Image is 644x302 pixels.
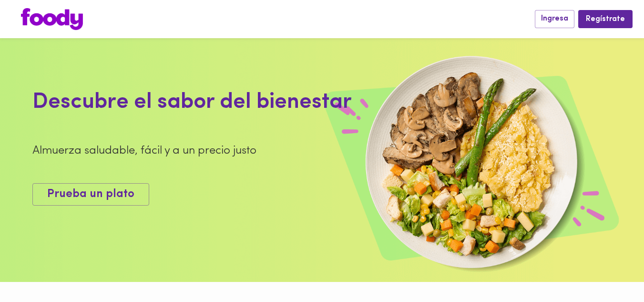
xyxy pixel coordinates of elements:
iframe: Messagebird Livechat Widget [589,247,634,292]
span: Ingresa [541,14,568,23]
button: Prueba un plato [32,183,149,206]
img: logo.png [21,8,83,30]
button: Ingresa [535,10,574,28]
div: Almuerza saludable, fácil y a un precio justo [32,143,419,159]
div: Descubre el sabor del bienestar [32,87,419,118]
span: Regístrate [586,15,625,24]
span: Prueba un plato [47,187,134,201]
button: Regístrate [578,10,633,28]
